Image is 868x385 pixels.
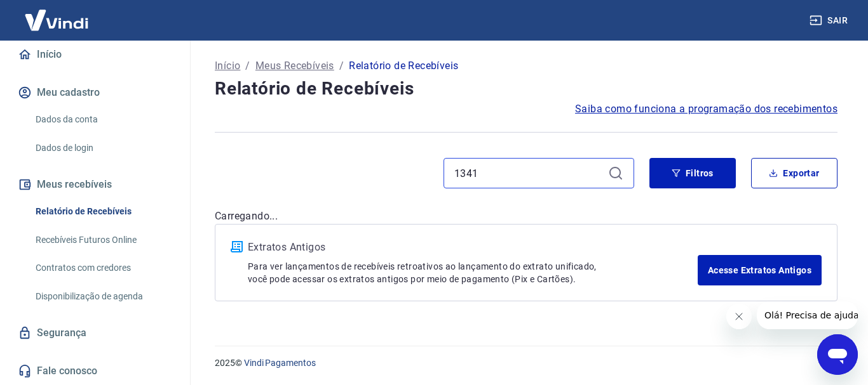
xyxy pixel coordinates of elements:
a: Recebíveis Futuros Online [31,227,175,253]
h4: Relatório de Recebíveis [215,76,837,101]
p: / [339,58,344,74]
button: Sair [807,9,853,32]
a: Dados de login [31,135,175,161]
img: ícone [231,241,243,252]
input: Busque pelo número do pedido [454,164,603,183]
iframe: Mensagem da empresa [757,301,858,329]
p: Relatório de Recebíveis [349,58,458,74]
p: / [245,58,250,74]
p: 2025 © [215,356,837,370]
button: Exportar [751,158,837,188]
p: Extratos Antigos [248,240,698,255]
a: Contratos com credores [31,255,175,281]
a: Meus Recebíveis [255,58,334,74]
p: Carregando... [215,209,837,224]
a: Início [15,41,175,69]
a: Início [215,58,240,74]
a: Vindi Pagamentos [244,358,316,368]
a: Fale conosco [15,357,175,385]
button: Meu cadastro [15,79,175,107]
a: Acesse Extratos Antigos [698,255,822,285]
iframe: Botão para abrir a janela de mensagens [817,334,858,375]
a: Saiba como funciona a programação dos recebimentos [575,101,837,117]
button: Meus recebíveis [15,171,175,199]
img: Vindi [15,1,98,39]
p: Para ver lançamentos de recebíveis retroativos ao lançamento do extrato unificado, você pode aces... [248,260,698,285]
a: Disponibilização de agenda [31,284,175,310]
span: Olá! Precisa de ajuda? [8,9,107,19]
a: Relatório de Recebíveis [31,199,175,225]
a: Segurança [15,319,175,347]
iframe: Fechar mensagem [726,304,752,329]
a: Dados da conta [31,107,175,133]
button: Filtros [649,158,736,188]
